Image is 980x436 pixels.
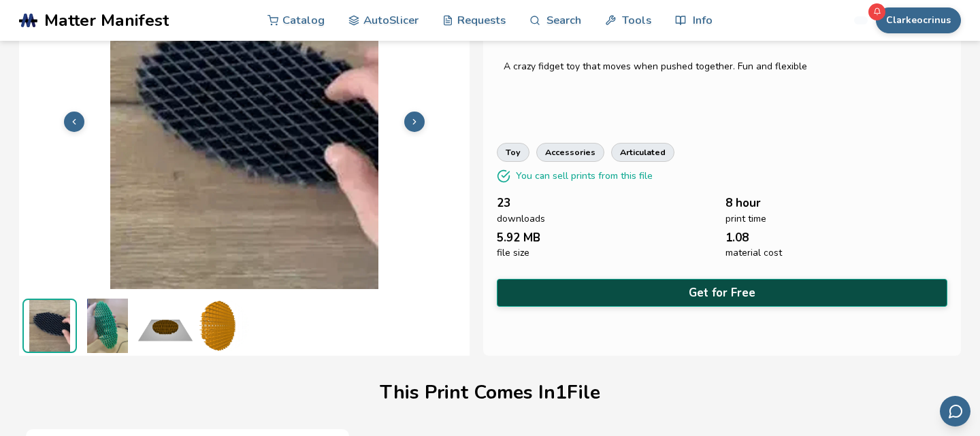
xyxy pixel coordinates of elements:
button: Clarkeocrinus [876,7,961,33]
span: material cost [725,248,782,258]
p: You can sell prints from this file [516,169,653,183]
span: downloads [497,214,545,224]
span: 5.92 MB [497,231,540,244]
a: articulated [611,143,674,162]
span: file size [497,248,529,258]
span: 1.08 [725,231,749,244]
button: Send feedback via email [940,396,970,426]
img: Print+in+place+flexy+PLA_Print_Bed_Preview [138,299,193,353]
div: A crazy fidget toy that moves when pushed together. Fun and flexible [504,61,941,72]
span: Matter Manifest [44,11,169,30]
a: accessories [536,143,604,162]
span: 23 [497,197,510,209]
img: Print+in+place+flexy+PLA_3D_Preview [196,299,250,353]
span: 8 hour [725,197,761,209]
a: toy [497,143,529,162]
h1: This Print Comes In 1 File [380,382,600,403]
button: Get for Free [497,279,947,307]
span: print time [725,214,766,224]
